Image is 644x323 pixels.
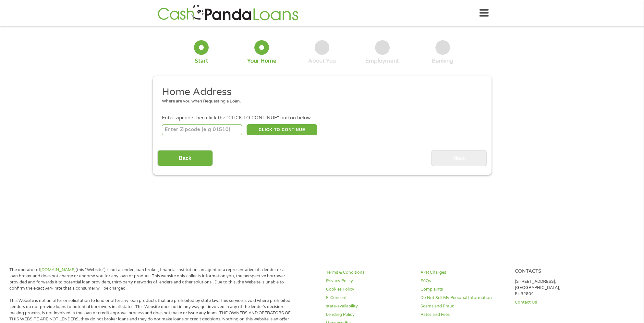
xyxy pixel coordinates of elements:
[326,295,413,301] a: E-Consent
[420,278,507,284] a: FAQs
[247,124,317,135] button: CLICK TO CONTINUE
[157,150,213,166] input: Back
[515,269,601,275] h4: Contacts
[195,57,208,65] div: Start
[308,57,336,65] div: About You
[326,286,413,293] a: Cookies Policy
[420,312,507,318] a: Rates and Fees
[9,267,293,292] p: The operator of (this “Website”) is not a lender, loan broker, financial institution, an agent or...
[432,57,453,65] div: Banking
[326,269,413,276] a: Terms & Conditions
[515,299,601,305] a: Contact Us
[40,267,76,272] a: [DOMAIN_NAME]
[420,303,507,309] a: Scams and Fraud
[326,303,413,309] a: state-availability
[162,114,482,122] div: Enter zipcode then click the "CLICK TO CONTINUE" button below.
[420,269,507,276] a: APR Charges
[162,124,242,135] input: Enter Zipcode (e.g 01510)
[420,286,507,293] a: Complaints
[326,312,413,318] a: Lending Policy
[515,279,601,297] p: [STREET_ADDRESS], [GEOGRAPHIC_DATA], FL 32804.
[431,150,487,166] input: Next
[326,278,413,284] a: Privacy Policy
[162,86,477,99] h2: Home Address
[420,295,507,301] a: Do Not Sell My Personal Information
[365,57,399,65] div: Employment
[162,98,477,105] div: Where are you when Requesting a Loan.
[156,4,300,22] img: GetLoanNow Logo
[247,57,276,65] div: Your Home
